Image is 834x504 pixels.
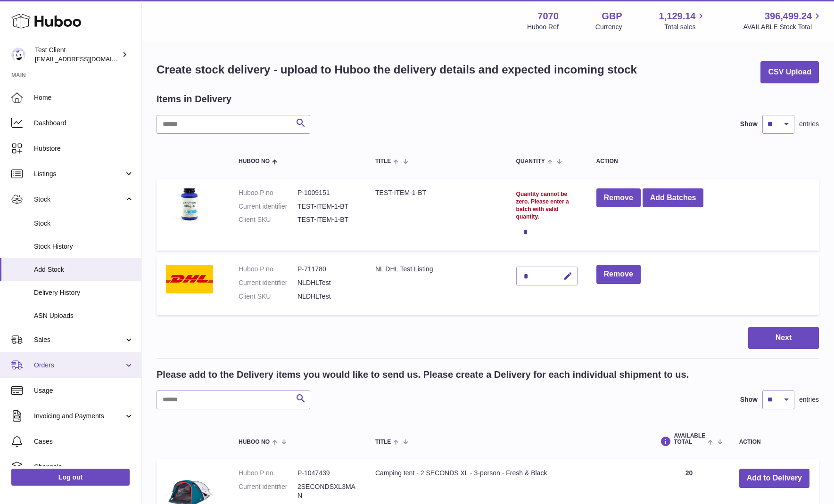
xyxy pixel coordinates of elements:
[34,242,134,251] span: Stock History
[760,61,819,83] button: CSV Upload
[596,188,641,208] button: Remove
[34,265,134,274] span: Add Stock
[516,158,545,164] span: Quantity
[297,482,356,500] dd: 2SECONDSXL3MAN
[239,469,297,478] dt: Huboo P no
[239,265,297,274] dt: Huboo P no
[239,202,297,211] dt: Current identifier
[239,188,297,197] dt: Huboo P no
[34,335,124,344] span: Sales
[34,195,124,204] span: Stock
[34,288,134,297] span: Delivery History
[297,469,356,478] dd: P-1047439
[35,55,139,63] span: [EMAIL_ADDRESS][DOMAIN_NAME]
[740,395,758,404] label: Show
[34,412,124,421] span: Invoicing and Payments
[537,10,559,23] strong: 7070
[297,215,356,224] dd: TEST-ITEM-1-BT
[239,215,297,224] dt: Client SKU
[659,10,696,23] span: 1,129.14
[166,188,213,223] img: TEST-ITEM-1-BT
[34,361,124,370] span: Orders
[375,439,391,445] span: Title
[239,158,270,164] span: Huboo no
[239,482,297,500] dt: Current identifier
[740,120,758,129] label: Show
[743,23,823,32] span: AVAILABLE Stock Total
[157,93,231,106] h2: Items in Delivery
[739,469,809,488] button: Add to Delivery
[239,278,297,287] dt: Current identifier
[596,265,641,284] button: Remove
[34,93,134,102] span: Home
[596,158,809,164] div: Action
[527,23,559,32] div: Huboo Ref
[297,278,356,287] dd: NLDHLTest
[34,437,134,446] span: Cases
[297,292,356,301] dd: NLDHLTest
[297,202,356,211] dd: TEST-ITEM-1-BT
[739,439,809,445] div: Action
[34,144,134,153] span: Hubstore
[166,265,213,293] img: NL DHL Test Listing
[11,469,130,486] a: Log out
[516,190,578,221] div: Quantity cannot be zero. Please enter a batch with valid quantity.
[366,255,507,315] td: NL DHL Test Listing
[375,158,391,164] span: Title
[239,292,297,301] dt: Client SKU
[674,433,705,445] span: AVAILABLE Total
[11,48,25,62] img: QATestClientTwo@hubboo.co.uk
[743,10,823,32] a: 396,499.24 AVAILABLE Stock Total
[659,10,707,32] a: 1,129.14 Total sales
[748,327,819,349] button: Next
[157,62,637,77] h1: Create stock delivery - upload to Huboo the delivery details and expected incoming stock
[602,10,622,23] strong: GBP
[799,120,819,129] span: entries
[239,439,270,445] span: Huboo no
[297,265,356,274] dd: P-711780
[34,219,134,228] span: Stock
[799,395,819,404] span: entries
[297,188,356,197] dd: P-1009151
[366,179,507,251] td: TEST-ITEM-1-BT
[595,23,622,32] div: Currency
[34,463,134,471] span: Channels
[34,119,134,128] span: Dashboard
[34,386,134,395] span: Usage
[157,368,689,381] h2: Please add to the Delivery items you would like to send us. Please create a Delivery for each ind...
[34,311,134,320] span: ASN Uploads
[765,10,812,23] span: 396,499.24
[643,188,704,208] button: Add Batches
[664,23,706,32] span: Total sales
[35,46,120,64] div: Test Client
[34,170,124,179] span: Listings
